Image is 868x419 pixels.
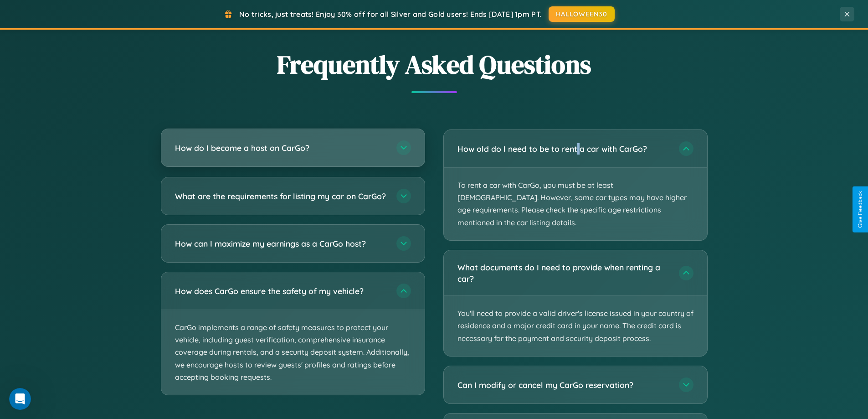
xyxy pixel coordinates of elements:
[161,310,425,395] p: CarGo implements a range of safety measures to protect your vehicle, including guest verification...
[175,238,387,249] h3: How can I maximize my earnings as a CarGo host?
[457,143,670,155] h3: How old do I need to be to rent a car with CarGo?
[444,168,707,240] p: To rent a car with CarGo, you must be at least [DEMOGRAPHIC_DATA]. However, some car types may ha...
[239,10,542,19] span: No tricks, just treats! Enjoy 30% off for all Silver and Gold users! Ends [DATE] 1pm PT.
[175,285,387,297] h3: How does CarGo ensure the safety of my vehicle?
[161,47,708,82] h2: Frequently Asked Questions
[857,191,863,228] div: Give Feedback
[444,296,707,356] p: You'll need to provide a valid driver's license issued in your country of residence and a major c...
[457,262,670,284] h3: What documents do I need to provide when renting a car?
[457,379,670,390] h3: Can I modify or cancel my CarGo reservation?
[175,191,387,202] h3: What are the requirements for listing my car on CarGo?
[9,388,31,410] iframe: Intercom live chat
[549,6,615,22] button: HALLOWEEN30
[175,142,387,154] h3: How do I become a host on CarGo?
